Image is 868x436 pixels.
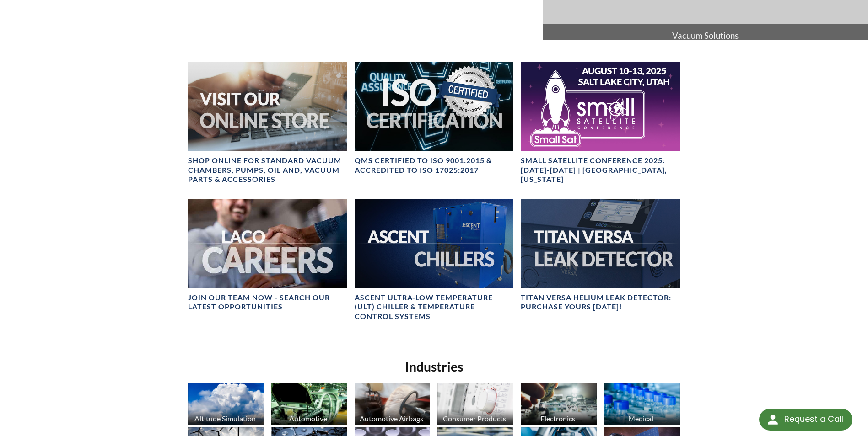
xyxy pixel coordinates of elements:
a: Visit Our Online Store headerSHOP ONLINE FOR STANDARD VACUUM CHAMBERS, PUMPS, OIL AND, VACUUM PAR... [188,62,347,185]
a: TITAN VERSA bannerTITAN VERSA Helium Leak Detector: Purchase Yours [DATE]! [521,199,679,312]
div: Medical [603,414,679,423]
div: Request a Call [759,409,852,431]
img: industry_Medical_670x376.jpg [604,383,680,425]
div: Consumer Products [436,414,512,423]
a: Automotive [271,383,347,427]
h4: Ascent Ultra-Low Temperature (ULT) Chiller & Temperature Control Systems [355,293,513,321]
h4: Small Satellite Conference 2025: [DATE]-[DATE] | [GEOGRAPHIC_DATA], [US_STATE] [521,156,679,184]
img: industry_Automotive_670x376.jpg [271,383,347,425]
h4: QMS CERTIFIED to ISO 9001:2015 & Accredited to ISO 17025:2017 [355,156,513,175]
img: industry_Auto-Airbag_670x376.jpg [355,383,431,425]
h4: TITAN VERSA Helium Leak Detector: Purchase Yours [DATE]! [521,293,679,312]
img: industry_Consumer_670x376.jpg [437,383,513,425]
div: Request a Call [784,409,843,430]
div: Electronics [519,414,596,423]
a: Consumer Products [437,383,513,427]
img: industry_AltitudeSim_670x376.jpg [188,383,264,425]
h4: SHOP ONLINE FOR STANDARD VACUUM CHAMBERS, PUMPS, OIL AND, VACUUM PARTS & ACCESSORIES [188,156,347,184]
img: industry_Electronics_670x376.jpg [521,383,597,425]
h4: Join our team now - SEARCH OUR LATEST OPPORTUNITIES [188,293,347,312]
div: Automotive Airbags [353,414,430,423]
div: Altitude Simulation [187,414,263,423]
a: Altitude Simulation [188,383,264,427]
a: Automotive Airbags [355,383,431,427]
a: Small Satellite Conference 2025: August 10-13 | Salt Lake City, UtahSmall Satellite Conference 20... [521,62,679,185]
h2: Industries [184,358,683,375]
a: Medical [604,383,680,427]
div: Automotive [270,414,346,423]
span: Vacuum Solutions [543,24,868,47]
a: Join our team now - SEARCH OUR LATEST OPPORTUNITIES [188,199,347,312]
img: round button [766,412,780,427]
a: ISO Certification headerQMS CERTIFIED to ISO 9001:2015 & Accredited to ISO 17025:2017 [355,62,513,175]
a: Electronics [521,383,597,427]
a: Ascent Chiller ImageAscent Ultra-Low Temperature (ULT) Chiller & Temperature Control Systems [355,199,513,322]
